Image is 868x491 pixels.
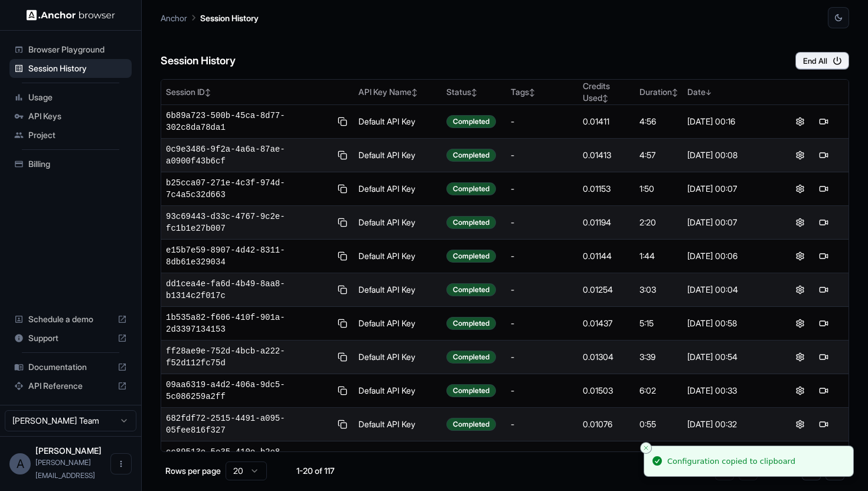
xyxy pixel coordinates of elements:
div: Completed [446,384,496,397]
div: Completed [446,283,496,296]
div: API Key Name [358,86,437,98]
span: Project [28,129,127,141]
span: API Reference [28,380,113,392]
h6: Session History [161,53,236,70]
div: Completed [446,182,496,195]
td: Default API Key [354,273,442,307]
span: ff28ae9e-752d-4bcb-a222-f52d112fc75d [166,345,331,369]
div: [DATE] 00:04 [687,284,771,296]
div: A [9,453,31,474]
span: dd1cea4e-fa6d-4b49-8aa8-b1314c2f017c [166,278,331,302]
div: 5:15 [639,317,678,329]
div: [DATE] 00:33 [687,385,771,397]
div: Project [9,126,132,145]
button: Close toast [640,442,652,454]
div: - [511,250,573,262]
span: Documentation [28,361,113,373]
button: End All [795,52,849,70]
span: API Keys [28,110,127,122]
td: Default API Key [354,307,442,341]
div: 3:03 [639,284,678,296]
div: 0.01413 [583,149,630,161]
span: b25cca07-271e-4c3f-974d-7c4a5c32d663 [166,177,331,201]
div: 1:44 [639,250,678,262]
div: Completed [446,418,496,431]
span: cc89513e-5e35-410e-b2e8-e6c9b9d1db0d [166,446,331,470]
div: 0.01437 [583,317,630,329]
div: Usage [9,88,132,107]
span: Usage [28,91,127,103]
div: Tags [511,86,573,98]
nav: breadcrumb [161,11,259,24]
img: Anchor Logo [27,9,115,21]
div: - [511,317,573,329]
div: Configuration copied to clipboard [667,456,795,467]
div: 4:57 [639,149,678,161]
p: Rows per page [165,465,221,477]
div: Completed [446,250,496,263]
div: [DATE] 00:08 [687,149,771,161]
div: - [511,116,573,127]
span: Support [28,332,113,344]
div: - [511,149,573,161]
div: Completed [446,216,496,229]
div: 0.01194 [583,217,630,228]
div: 0.01411 [583,116,630,127]
div: 1:50 [639,183,678,195]
div: Browser Playground [9,40,132,59]
span: Arnold [35,446,102,456]
p: Anchor [161,12,187,24]
div: 3:39 [639,351,678,363]
span: 6b89a723-500b-45ca-8d77-302c8da78da1 [166,110,331,133]
div: Completed [446,149,496,162]
span: 09aa6319-a4d2-406a-9dc5-5c086259a2ff [166,379,331,402]
td: Default API Key [354,341,442,374]
div: 0.01153 [583,183,630,195]
span: ↕ [602,94,608,103]
div: - [511,351,573,363]
div: [DATE] 00:54 [687,351,771,363]
div: 6:02 [639,385,678,397]
div: Support [9,329,132,348]
button: Open menu [110,453,132,474]
span: ↓ [706,88,712,97]
div: - [511,418,573,430]
div: [DATE] 00:32 [687,418,771,430]
div: 0.01304 [583,351,630,363]
div: 0.01076 [583,418,630,430]
div: 0.01254 [583,284,630,296]
div: Status [446,86,501,98]
div: Credits Used [583,80,630,104]
span: ↕ [471,88,477,97]
span: arnold@lntech.ai [35,458,95,480]
td: Default API Key [354,441,442,475]
div: 4:56 [639,116,678,127]
div: Completed [446,351,496,364]
div: - [511,385,573,397]
div: [DATE] 00:07 [687,217,771,228]
div: [DATE] 00:07 [687,183,771,195]
span: Browser Playground [28,44,127,55]
span: ↕ [412,88,417,97]
div: 0.01144 [583,250,630,262]
span: ↕ [529,88,535,97]
div: [DATE] 00:06 [687,250,771,262]
div: - [511,183,573,195]
span: Schedule a demo [28,313,113,325]
div: Completed [446,115,496,128]
div: Schedule a demo [9,310,132,329]
div: Session ID [166,86,349,98]
div: 0:55 [639,418,678,430]
span: 1b535a82-f606-410f-901a-2d3397134153 [166,312,331,335]
td: Default API Key [354,206,442,240]
div: Completed [446,317,496,330]
div: API Keys [9,107,132,126]
span: Session History [28,63,127,74]
div: Session History [9,59,132,78]
td: Default API Key [354,408,442,441]
div: [DATE] 00:16 [687,116,771,127]
div: - [511,284,573,296]
span: ↕ [205,88,211,97]
td: Default API Key [354,139,442,172]
div: API Reference [9,377,132,395]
